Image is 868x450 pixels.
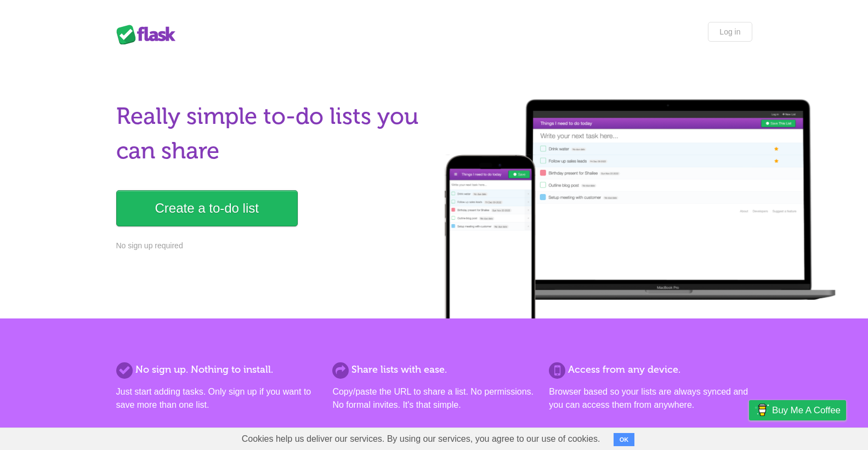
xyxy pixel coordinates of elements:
[116,99,428,168] h1: Really simple to-do lists you can share
[116,190,298,226] a: Create a to-do list
[708,22,752,42] a: Log in
[332,385,535,412] p: Copy/paste the URL to share a list. No permissions. No formal invites. It's that simple.
[116,362,319,377] h2: No sign up. Nothing to install.
[749,400,846,420] a: Buy me a coffee
[332,362,535,377] h2: Share lists with ease.
[754,401,769,419] img: Buy me a coffee
[772,401,841,420] span: Buy me a coffee
[549,385,752,412] p: Browser based so your lists are always synced and you can access them from anywhere.
[116,385,319,412] p: Just start adding tasks. Only sign up if you want to save more than one list.
[116,240,428,252] p: No sign up required
[116,25,182,44] div: Flask Lists
[614,433,635,446] button: OK
[549,362,752,377] h2: Access from any device.
[231,428,611,450] span: Cookies help us deliver our services. By using our services, you agree to our use of cookies.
